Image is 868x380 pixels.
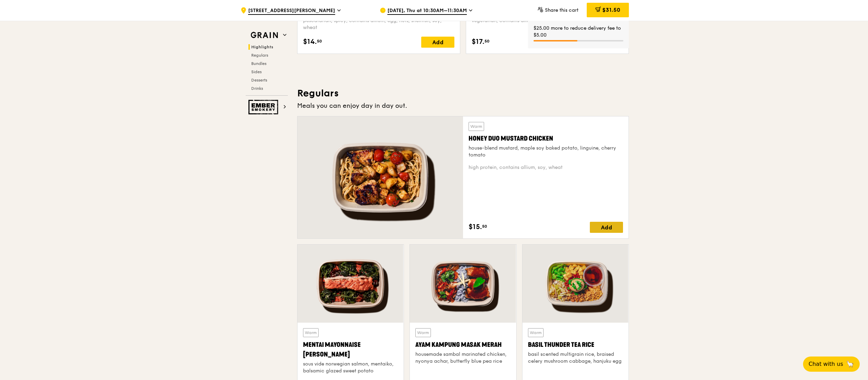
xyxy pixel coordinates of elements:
[317,38,322,44] span: 50
[297,87,629,99] h3: Regulars
[590,222,623,233] div: Add
[528,340,623,350] div: Basil Thunder Tea Rice
[469,222,482,232] span: $15.
[469,122,484,131] div: Warm
[251,78,267,83] span: Desserts
[303,328,319,337] div: Warm
[482,224,487,229] span: 50
[472,17,623,31] div: vegetarian, contains allium, dairy, soy, wheat
[303,37,317,47] span: $14.
[545,7,578,13] span: Share this cart
[534,25,623,39] div: $25.00 more to reduce delivery fee to $5.00
[387,7,467,15] span: [DATE], Thu at 10:30AM–11:30AM
[248,29,280,41] img: Grain web logo
[846,360,854,368] span: 🦙
[251,45,273,49] span: Highlights
[303,340,398,359] div: Mentai Mayonnaise [PERSON_NAME]
[602,7,620,13] span: $31.50
[248,7,335,15] span: [STREET_ADDRESS][PERSON_NAME]
[484,38,490,44] span: 50
[248,100,280,114] img: Ember Smokery web logo
[415,328,431,337] div: Warm
[251,53,268,58] span: Regulars
[528,351,623,365] div: basil scented multigrain rice, braised celery mushroom cabbage, hanjuku egg
[415,340,510,350] div: Ayam Kampung Masak Merah
[469,145,623,159] div: house-blend mustard, maple soy baked potato, linguine, cherry tomato
[297,101,629,111] div: Meals you can enjoy day in day out.
[421,37,454,48] div: Add
[469,164,623,171] div: high protein, contains allium, soy, wheat
[803,357,860,372] button: Chat with us🦙
[303,361,398,374] div: sous vide norwegian salmon, mentaiko, balsamic glazed sweet potato
[303,17,454,31] div: pescatarian, spicy, contains allium, egg, nuts, shellfish, soy, wheat
[251,69,262,74] span: Sides
[415,351,510,365] div: housemade sambal marinated chicken, nyonya achar, butterfly blue pea rice
[469,134,623,143] div: Honey Duo Mustard Chicken
[251,61,266,66] span: Bundles
[472,37,484,47] span: $17.
[251,86,263,91] span: Drinks
[809,360,843,368] span: Chat with us
[528,328,544,337] div: Warm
